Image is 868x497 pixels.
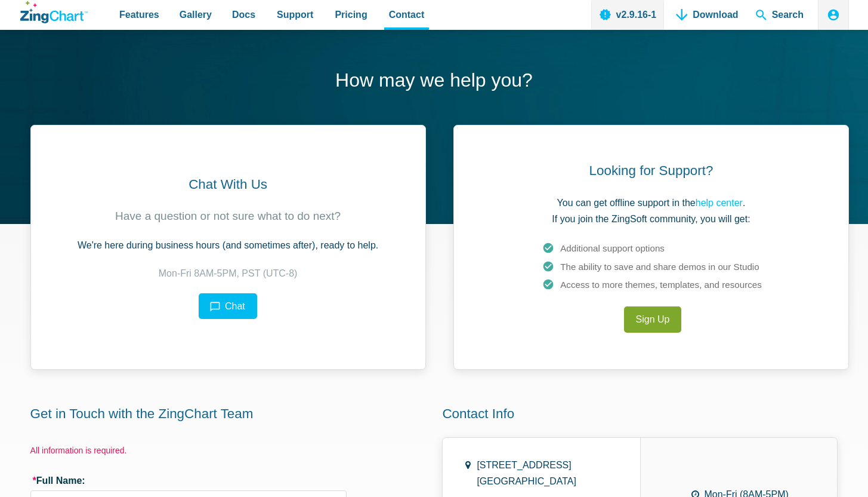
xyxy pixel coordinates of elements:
[20,1,88,23] a: ZingChart Logo. Click to return to the homepage
[335,7,367,23] span: Pricing
[560,280,762,290] span: Access to more themes, templates, and resources
[225,301,245,311] span: Chat
[277,7,313,23] span: Support
[477,457,576,489] address: [STREET_ADDRESS] [GEOGRAPHIC_DATA]
[560,262,759,272] span: The ability to save and share demos in our Studio
[30,445,347,456] p: All information is required.
[696,198,743,208] a: help center
[30,475,347,486] label: Full Name:
[30,405,426,422] h2: Get in Touch with the ZingChart Team
[636,311,670,327] span: Sign Up
[19,68,849,95] h1: How may we help you?
[589,162,713,179] h2: Looking for Support?
[560,243,665,253] span: Additional support options
[159,265,298,281] p: Mon-Fri 8AM-5PM, PST (UTC-8)
[552,195,750,227] p: You can get offline support in the . If you join the ZingSoft community, you will get:
[624,306,682,332] a: Sign Up
[78,237,378,253] p: We're here during business hours (and sometimes after), ready to help.
[115,208,341,225] p: Have a question or not sure what to do next?
[442,405,849,422] h2: Contact Info
[180,7,212,23] span: Gallery
[389,7,425,23] span: Contact
[232,7,255,23] span: Docs
[189,176,267,193] h2: Chat With Us
[119,7,159,23] span: Features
